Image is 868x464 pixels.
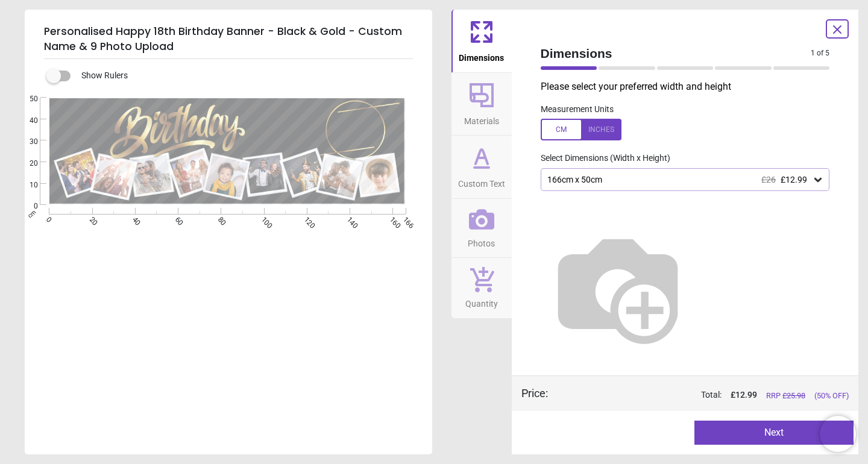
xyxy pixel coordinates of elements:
[761,175,776,184] span: £26
[694,421,854,445] button: Next
[44,19,413,59] h5: Personalised Happy 18th Birthday Banner - Black & Gold - Custom Name & 9 Photo Upload
[781,175,807,184] span: £12.99
[15,116,38,126] span: 40
[15,137,38,147] span: 30
[451,10,512,72] button: Dimensions
[451,136,512,198] button: Custom Text
[15,180,38,190] span: 10
[820,416,856,452] iframe: Brevo live chat
[782,391,805,400] span: £ 25.98
[451,258,512,318] button: Quantity
[541,210,695,365] img: Helper for size comparison
[465,292,498,310] span: Quantity
[541,104,614,116] label: Measurement Units
[458,172,505,190] span: Custom Text
[531,152,670,165] label: Select Dimensions (Width x Height)
[54,69,432,83] div: Show Rulers
[731,389,757,401] span: £
[735,390,757,400] span: 12.99
[15,158,38,169] span: 20
[541,80,840,93] p: Please select your preferred width and height
[464,110,499,128] span: Materials
[541,45,811,62] span: Dimensions
[468,232,495,250] span: Photos
[814,390,849,401] span: (50% OFF)
[15,201,38,212] span: 0
[521,386,548,401] div: Price :
[766,390,805,401] span: RRP
[811,48,829,58] span: 1 of 5
[546,175,813,185] div: 166cm x 50cm
[566,389,849,401] div: Total:
[451,199,512,258] button: Photos
[451,73,512,136] button: Materials
[459,46,504,64] span: Dimensions
[15,94,38,104] span: 50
